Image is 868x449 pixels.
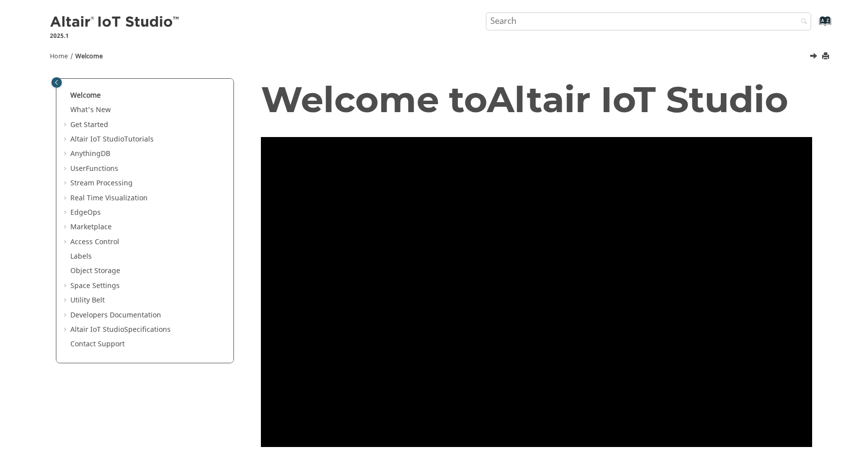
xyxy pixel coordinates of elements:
[70,90,101,101] a: Welcome
[70,149,110,159] a: AnythingDB
[62,178,70,188] span: Expand Stream Processing
[70,134,154,145] a: Altair IoT StudioTutorials
[62,91,227,349] ul: Table of Contents
[70,266,120,276] a: Object Storage
[70,251,92,262] a: Labels
[62,237,70,247] span: Expand Access Control
[62,281,70,291] span: Expand Space Settings
[86,163,118,174] span: Functions
[486,12,812,30] input: Search query
[35,43,833,66] nav: Tools
[811,51,819,63] a: Next topic: What's New
[70,339,125,349] a: Contact Support
[50,14,181,30] img: Altair IoT Studio
[487,77,788,121] span: Altair IoT Studio
[62,149,70,159] span: Expand AnythingDB
[70,163,118,174] a: UserFunctions
[70,295,105,305] a: Utility Belt
[70,324,171,335] a: Altair IoT StudioSpecifications
[62,222,70,232] span: Expand Marketplace
[803,20,826,31] a: Go to index terms page
[70,178,133,188] a: Stream Processing
[51,77,62,88] button: Toggle publishing table of content
[62,208,70,218] span: Expand EdgeOps
[70,222,112,232] a: Marketplace
[70,193,148,203] a: Real Time Visualization
[70,310,161,320] a: Developers Documentation
[50,31,181,40] p: 2025.1
[62,135,70,145] span: Expand Altair IoT StudioTutorials
[70,207,101,218] a: EdgeOps
[70,134,124,145] span: Altair IoT Studio
[70,237,119,247] a: Access Control
[62,164,70,174] span: Expand UserFunctions
[62,120,70,130] span: Expand Get Started
[62,325,70,335] span: Expand Altair IoT StudioSpecifications
[823,50,831,63] button: Print this page
[70,324,124,335] span: Altair IoT Studio
[75,52,103,61] a: Welcome
[70,105,111,115] a: What's New
[70,120,108,130] a: Get Started
[62,296,70,305] span: Expand Utility Belt
[788,12,816,32] button: Search
[70,281,120,291] a: Space Settings
[62,310,70,320] span: Expand Developers Documentation
[261,80,812,119] h1: Welcome to
[62,193,70,203] span: Expand Real Time Visualization
[50,52,68,61] a: Home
